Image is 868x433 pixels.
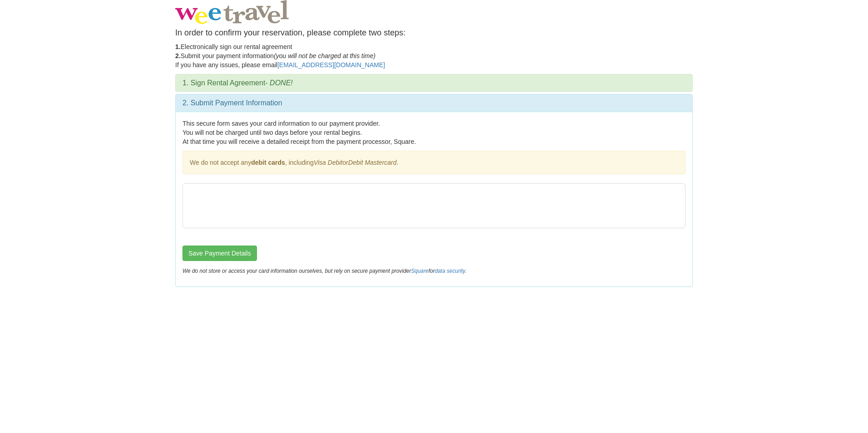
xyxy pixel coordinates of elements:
[182,99,686,107] h3: 2. Submit Payment Information
[182,151,686,174] div: We do not accept any , including or .
[348,159,397,166] em: Debit Mastercard
[251,159,285,166] strong: debit cards
[182,268,466,274] em: We do not store or access your card information ourselves, but rely on secure payment provider for .
[175,52,181,59] strong: 2.
[182,246,257,261] button: Save Payment Details
[274,52,375,59] em: (you will not be charged at this time)
[314,159,343,166] em: Visa Debit
[175,29,693,38] h4: In order to confirm your reservation, please complete two steps:
[175,43,181,50] strong: 1.
[435,268,465,274] a: data security
[277,61,385,69] a: [EMAIL_ADDRESS][DOMAIN_NAME]
[183,184,685,228] iframe: Secure card form
[182,79,686,87] h3: 1. Sign Rental Agreement
[265,79,292,87] em: - DONE!
[182,119,686,146] p: This secure form saves your card information to our payment provider. You will not be charged unt...
[411,268,428,274] a: Square
[175,42,693,69] p: Electronically sign our rental agreement Submit your payment information If you have any issues, ...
